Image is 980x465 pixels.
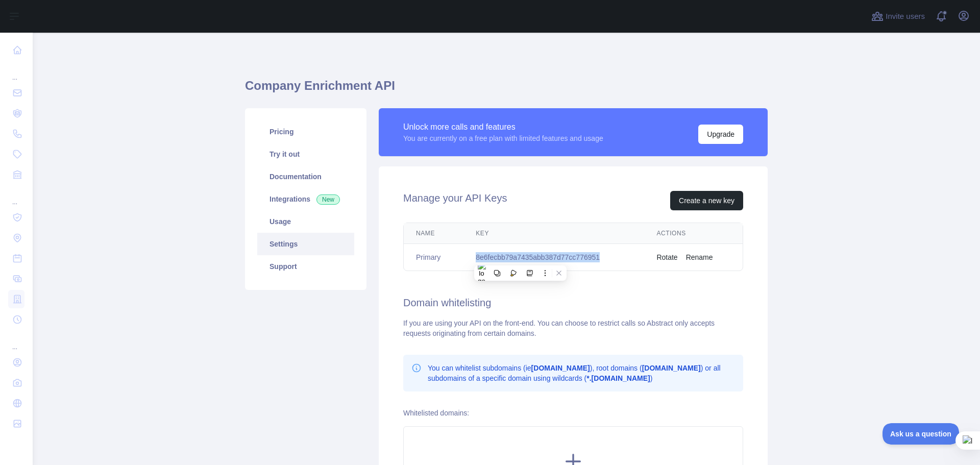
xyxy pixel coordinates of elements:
button: Create a new key [670,191,743,210]
button: Rotate [656,252,677,262]
div: If you are using your API on the front-end. You can choose to restrict calls so Abstract only acc... [403,318,743,338]
a: Pricing [257,120,354,143]
span: Invite users [886,11,925,22]
td: Primary [404,244,463,271]
p: You can whitelist subdomains (ie ), root domains ( ) or all subdomains of a specific domain using... [428,363,735,383]
a: Support [257,255,354,278]
b: *.[DOMAIN_NAME] [586,374,650,382]
div: You are currently on a free plan with limited features and usage [403,133,603,143]
a: Usage [257,210,354,233]
th: Actions [644,223,743,244]
td: 8e6fecbb79a7435abb387d77cc776951 [463,244,644,271]
h2: Manage your API Keys [403,191,507,210]
a: Try it out [257,143,354,165]
button: Rename [686,252,713,262]
div: ... [8,186,24,206]
div: ... [8,331,24,351]
h1: Company Enrichment API [245,78,768,102]
th: Key [463,223,644,244]
label: Whitelisted domains: [403,409,469,417]
button: Upgrade [698,125,743,144]
a: Integrations New [257,188,354,210]
a: Documentation [257,165,354,188]
button: Invite users [869,8,927,25]
th: Name [404,223,463,244]
div: Unlock more calls and features [403,121,603,133]
a: Settings [257,233,354,255]
span: New [316,194,340,205]
b: [DOMAIN_NAME] [642,364,701,372]
div: ... [8,61,24,82]
iframe: Toggle Customer Support [883,423,960,445]
h2: Domain whitelisting [403,296,743,310]
b: [DOMAIN_NAME] [531,364,590,372]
